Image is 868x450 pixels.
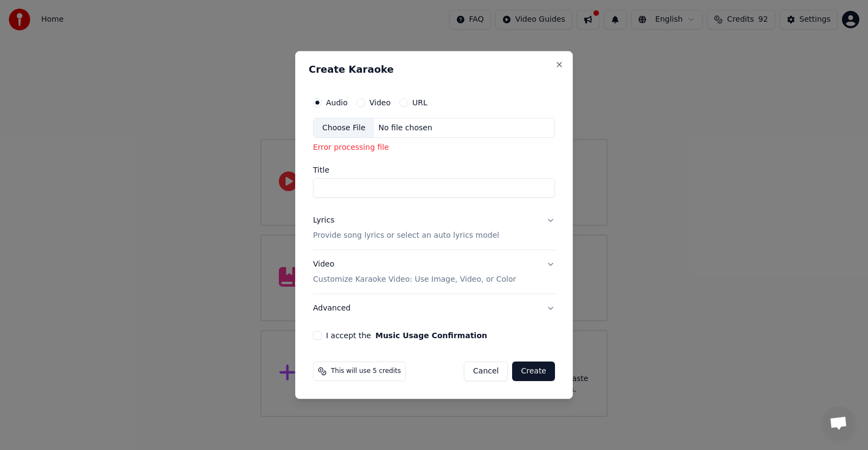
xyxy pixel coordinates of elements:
[326,332,487,339] label: I accept the
[412,99,427,106] label: URL
[313,207,555,250] button: LyricsProvide song lyrics or select an auto lyrics model
[313,274,516,285] p: Customize Karaoke Video: Use Image, Video, or Color
[374,123,437,134] div: No file chosen
[313,216,334,226] div: Lyrics
[313,250,555,294] button: VideoCustomize Karaoke Video: Use Image, Video, or Color
[314,118,374,138] div: Choose File
[375,332,487,339] button: I accept the
[313,231,499,242] p: Provide song lyrics or select an auto lyrics model
[309,65,559,74] h2: Create Karaoke
[326,99,348,106] label: Audio
[313,294,555,322] button: Advanced
[464,362,508,381] button: Cancel
[313,259,516,285] div: Video
[313,167,555,174] label: Title
[369,99,391,106] label: Video
[313,143,555,154] div: Error processing file
[331,367,401,376] span: This will use 5 credits
[512,362,555,381] button: Create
